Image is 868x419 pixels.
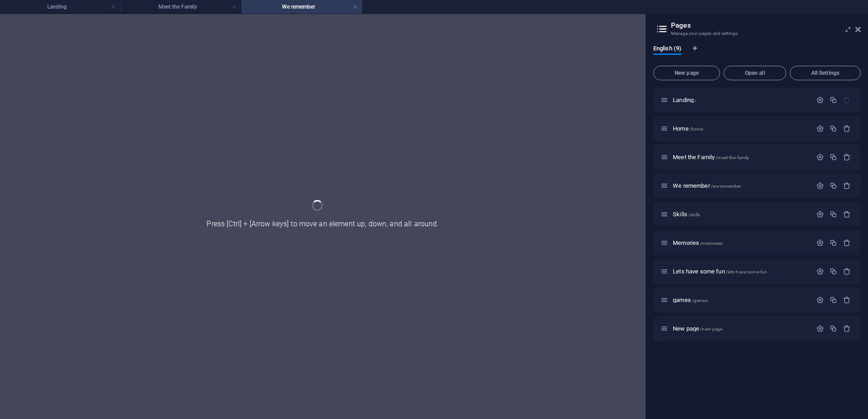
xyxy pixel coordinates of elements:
div: Remove [843,296,851,304]
button: New page [653,66,720,80]
span: /new-page [700,326,722,331]
div: Remove [843,125,851,132]
span: /memories [700,241,722,246]
div: Settings [816,153,824,161]
div: Language Tabs [653,45,861,62]
span: Click to open page [673,297,708,303]
div: Remove [843,239,851,247]
h3: Manage your pages and settings [671,29,843,38]
div: Memories/memories [670,240,812,246]
span: Click to open page [673,154,749,161]
div: Meet the Family/meet-the-family [670,154,812,160]
div: Lets have some fun/lets-have-some-fun [670,268,812,274]
div: Settings [816,268,824,275]
div: Duplicate [829,182,837,190]
span: Click to open page [673,325,722,332]
div: Duplicate [829,125,837,132]
div: Duplicate [829,239,837,247]
span: /games [692,298,708,303]
div: Settings [816,96,824,104]
div: Remove [843,325,851,332]
span: /home [690,127,704,132]
div: Skills/skills [670,211,812,217]
span: /lets-have-some-fun [726,269,768,274]
span: All Settings [794,70,857,76]
span: English (9) [653,43,681,56]
div: We remember/we-remember [670,183,812,189]
div: Duplicate [829,325,837,332]
span: Click to open page [673,268,767,275]
span: Click to open page [673,239,722,246]
div: Settings [816,296,824,304]
span: /meet-the-family [715,155,749,160]
button: All Settings [790,66,861,80]
span: Click to open page [673,182,741,189]
span: Click to open page [673,125,703,132]
h2: Pages [671,21,861,29]
div: Remove [843,182,851,190]
div: Duplicate [829,268,837,275]
button: Open all [724,66,786,80]
h4: We remember [242,2,362,12]
div: Settings [816,325,824,332]
div: games/games [670,297,812,303]
div: Settings [816,210,824,218]
span: /we-remember [711,184,741,189]
span: Click to open page [673,211,700,218]
div: Remove [843,268,851,275]
span: New page [657,70,716,76]
span: Open all [728,70,782,76]
span: / [695,98,696,103]
div: Duplicate [829,210,837,218]
div: Settings [816,125,824,132]
div: Duplicate [829,296,837,304]
div: Landing/ [670,97,812,103]
h4: Meet the Family [121,2,242,12]
div: Settings [816,239,824,247]
div: The startpage cannot be deleted [843,96,851,104]
span: /skills [688,212,700,217]
div: Remove [843,153,851,161]
div: Remove [843,210,851,218]
span: Click to open page [673,97,696,103]
div: Home/home [670,126,812,132]
div: Duplicate [829,153,837,161]
div: Settings [816,182,824,190]
div: Duplicate [829,96,837,104]
div: New page/new-page [670,326,812,331]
